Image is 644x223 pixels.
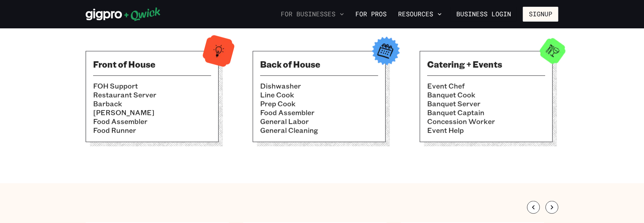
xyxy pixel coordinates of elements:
button: For Businesses [278,8,347,20]
li: Restaurant Server [93,90,211,99]
h3: Catering + Events [427,58,545,70]
li: Barback [93,99,211,108]
li: Dishwasher [260,82,378,90]
h3: Back of House [260,58,378,70]
button: Signup [523,7,558,22]
li: [PERSON_NAME] [93,108,211,117]
h3: Front of House [93,58,211,70]
li: Event Chef [427,82,545,90]
li: Food Runner [93,126,211,135]
li: Banquet Captain [427,108,545,117]
a: Business Login [450,7,517,22]
li: Food Assembler [93,117,211,126]
h2: We help professionals find shifts that match their skills. [86,14,558,28]
li: FOH Support [93,82,211,90]
li: General Cleaning [260,126,378,135]
li: General Labor [260,117,378,126]
li: Banquet Cook [427,90,545,99]
button: Resources [395,8,445,20]
li: Line Cook [260,90,378,99]
a: For Pros [353,8,390,20]
li: Banquet Server [427,99,545,108]
li: Prep Cook [260,99,378,108]
li: Food Assembler [260,108,378,117]
li: Concession Worker [427,117,545,126]
li: Event Help [427,126,545,135]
